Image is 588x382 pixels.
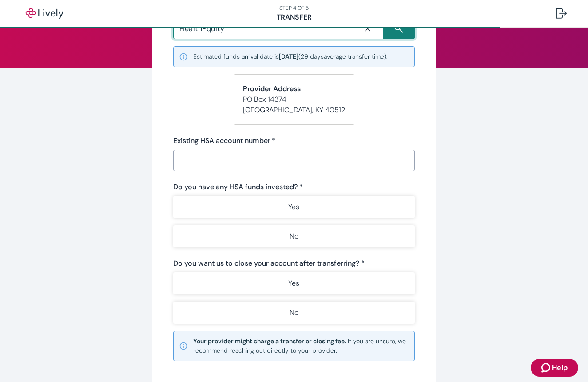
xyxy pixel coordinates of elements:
button: Search icon [383,18,415,39]
p: Yes [288,278,299,289]
svg: Zendesk support icon [541,362,552,373]
button: Close icon [353,19,383,38]
button: Zendesk support iconHelp [531,359,578,377]
button: No [173,225,415,247]
small: If you are unsure, we recommend reaching out directly to your provider. [193,337,409,355]
button: Log out [549,3,574,24]
strong: Your provider might charge a transfer or closing fee. [193,337,346,345]
label: Do you want us to close your account after transferring? * [173,258,365,269]
label: Do you have any HSA funds invested? * [173,182,303,192]
p: No [290,231,298,242]
label: Existing HSA account number [173,135,275,146]
b: [DATE] [279,52,298,60]
svg: Close icon [363,24,372,33]
svg: Search icon [394,24,403,33]
p: Yes [288,202,299,212]
button: Yes [173,272,415,294]
strong: Provider Address [243,84,301,93]
p: [GEOGRAPHIC_DATA] , KY 40512 [243,105,345,115]
small: Estimated funds arrival date is ( 29 days average transfer time). [193,52,388,61]
img: Lively [20,8,69,19]
span: Help [552,362,568,373]
p: PO Box 14374 [243,94,345,105]
input: Search input [176,22,353,35]
button: Yes [173,196,415,218]
p: No [290,307,298,318]
button: No [173,302,415,324]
